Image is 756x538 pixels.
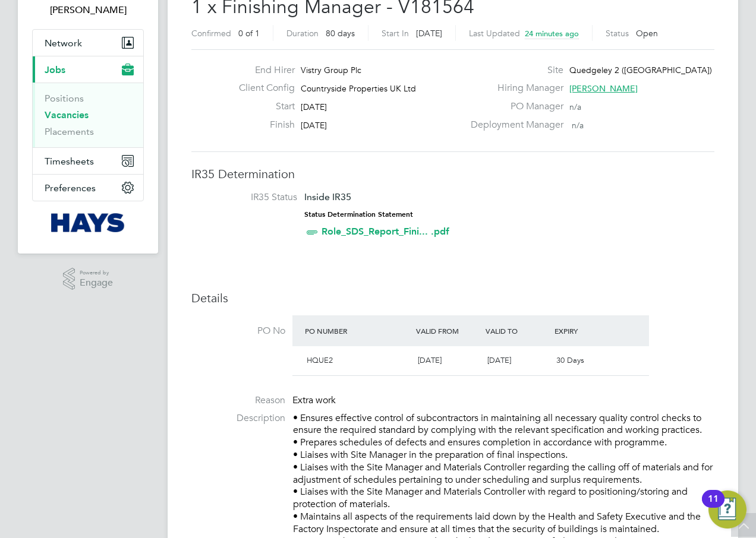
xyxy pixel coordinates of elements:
label: Status [606,28,629,39]
a: Go to home page [32,213,144,232]
a: Positions [45,93,84,104]
div: Expiry [552,320,621,341]
span: Jobs [45,64,65,75]
span: Countryside Properties UK Ltd [301,83,416,94]
span: Preferences [45,182,96,194]
label: End Hirer [229,64,295,77]
a: Vacancies [45,109,89,121]
h3: Details [191,290,714,306]
label: Start In [382,28,409,39]
a: Role_SDS_Report_Fini... .pdf [322,226,449,237]
label: Site [464,64,563,77]
label: Start [229,100,295,113]
label: Duration [286,28,319,39]
span: 80 days [326,28,355,39]
div: 11 [708,499,719,514]
span: Engage [80,278,113,288]
span: Vistry Group Plc [301,65,361,75]
span: Timesheets [45,156,94,167]
button: Network [33,30,143,56]
span: [PERSON_NAME] [569,83,638,94]
button: Jobs [33,56,143,83]
button: Timesheets [33,148,143,174]
div: PO Number [302,320,413,341]
span: 30 Days [556,355,584,365]
span: Extra work [292,394,336,406]
span: Open [636,28,658,39]
span: Quedgeley 2 ([GEOGRAPHIC_DATA]) [569,65,712,75]
span: Powered by [80,268,113,278]
label: Hiring Manager [464,82,563,94]
div: Valid To [483,320,552,341]
span: [DATE] [301,120,327,131]
label: IR35 Status [203,191,297,204]
label: Deployment Manager [464,119,563,131]
span: n/a [572,120,584,131]
img: hays-logo-retina.png [51,213,125,232]
span: [DATE] [416,28,442,39]
button: Preferences [33,175,143,201]
span: [DATE] [301,102,327,112]
label: Last Updated [469,28,520,39]
label: Finish [229,119,295,131]
label: Reason [191,394,285,407]
a: Powered byEngage [63,268,114,290]
label: Description [191,412,285,425]
span: HQUE2 [307,355,333,365]
span: Network [45,37,82,49]
a: Placements [45,126,94,137]
label: Client Config [229,82,295,94]
span: Inside IR35 [304,191,351,202]
div: Valid From [413,320,483,341]
label: PO Manager [464,100,563,113]
label: Confirmed [191,28,231,39]
span: n/a [569,102,581,112]
span: Richard Spear [32,3,144,17]
strong: Status Determination Statement [304,210,413,219]
h3: IR35 Determination [191,166,714,182]
span: [DATE] [418,355,442,365]
span: 24 minutes ago [525,29,579,39]
div: Jobs [33,83,143,147]
label: PO No [191,325,285,337]
button: Open Resource Center, 11 new notifications [708,490,746,528]
span: 0 of 1 [238,28,260,39]
span: [DATE] [487,355,511,365]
